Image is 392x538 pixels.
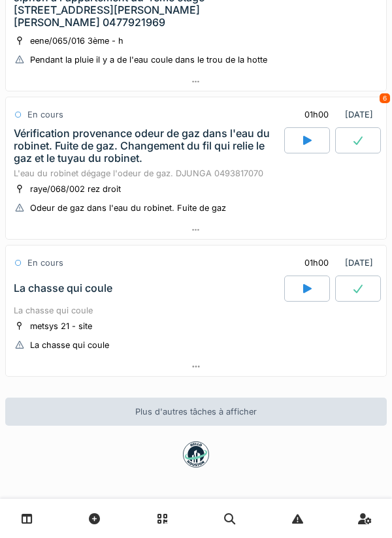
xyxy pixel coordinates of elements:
[30,320,92,332] div: metsys 21 - site
[183,441,209,467] img: badge-BVDL4wpA.svg
[27,257,63,269] div: En cours
[304,257,329,269] div: 01h00
[14,282,112,294] div: La chasse qui coule
[5,398,387,426] div: Plus d'autres tâches à afficher
[30,202,226,214] div: Odeur de gaz dans l'eau du robinet. Fuite de gaz
[293,103,378,127] div: [DATE]
[27,108,63,121] div: En cours
[14,127,282,165] div: Vérification provenance odeur de gaz dans l'eau du robinet. Fuite de gaz. Changement du fil qui r...
[30,339,109,351] div: La chasse qui coule
[14,304,378,317] div: La chasse qui coule
[304,108,329,121] div: 01h00
[380,93,390,103] div: 6
[30,183,121,195] div: raye/068/002 rez droit
[30,54,267,66] div: Pendant la pluie il y a de l'eau coule dans le trou de la hotte
[30,35,123,47] div: eene/065/016 3ème - h
[293,251,378,275] div: [DATE]
[14,167,378,180] div: L'eau du robinet dégage l'odeur de gaz. DJUNGA 0493817070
